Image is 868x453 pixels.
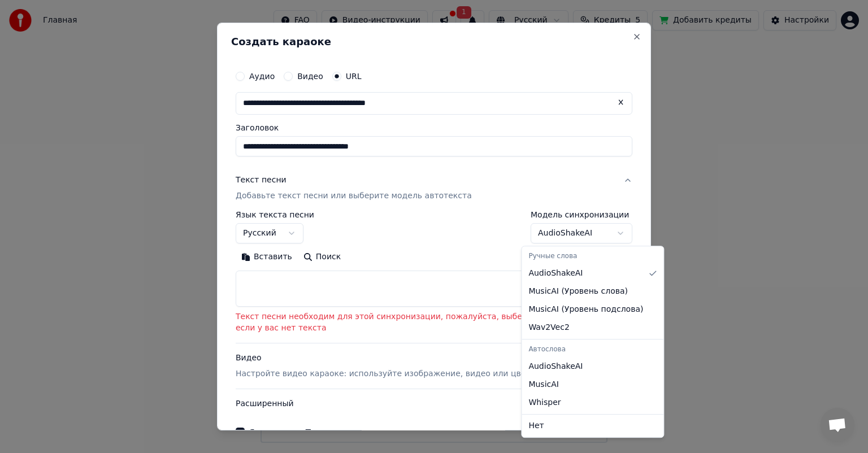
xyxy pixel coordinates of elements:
[528,397,561,408] span: Whisper
[528,322,569,333] span: Wav2Vec2
[528,361,583,372] span: AudioShakeAI
[528,304,643,315] span: MusicAI ( Уровень подслова )
[524,342,661,358] div: Автослова
[528,379,559,390] span: MusicAI
[528,420,544,432] span: Нет
[528,286,628,297] span: MusicAI ( Уровень слова )
[524,249,661,264] div: Ручные слова
[528,268,583,279] span: AudioShakeAI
